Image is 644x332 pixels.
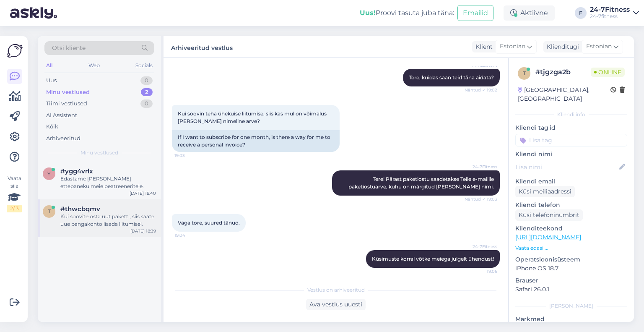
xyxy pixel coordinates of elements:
[466,268,497,274] span: 19:06
[466,164,497,170] span: 24-7Fitness
[7,43,23,59] img: Askly Logo
[87,60,101,71] div: Web
[515,302,627,310] div: [PERSON_NAME]
[372,256,494,262] span: Küsimuste korral võtke meiega julgelt ühendust!
[47,170,51,177] span: y
[130,190,156,196] div: [DATE] 18:40
[515,186,575,197] div: Küsi meiliaadressi
[46,99,87,108] div: Tiimi vestlused
[360,9,376,17] b: Uus!
[130,228,156,234] div: [DATE] 18:39
[60,205,100,213] span: #thwcbqmv
[46,76,57,85] div: Uus
[409,74,494,81] span: Tere, kuidas saan teid täna aidata?
[515,134,627,146] input: Lisa tag
[46,88,90,97] div: Minu vestlused
[515,244,627,252] p: Vaata edasi ...
[60,167,93,175] span: #ygg4vrlx
[172,130,340,152] div: If I want to subscribe for one month, is there a way for me to receive a personal invoice?
[515,209,583,221] div: Küsi telefoninumbrit
[586,42,612,51] span: Estonian
[178,110,328,124] span: Kui soovin teha ühekuise liitumise, siis kas mul on võimalus [PERSON_NAME] nimeline arve?
[348,176,495,190] span: Tere! Pärast paketiostu saadetakse Teile e-mailile paketiostuarve, kuhu on märgitud [PERSON_NAME]...
[307,286,365,294] span: Vestlus on arhiveeritud
[515,285,627,294] p: Safari 26.0.1
[500,42,525,51] span: Estonian
[457,5,493,21] button: Emailid
[591,68,625,77] span: Online
[46,134,80,143] div: Arhiveeritud
[515,123,627,132] p: Kliendi tag'id
[515,201,627,209] p: Kliendi telefon
[504,5,555,21] div: Aktiivne
[543,42,579,51] div: Klienditugi
[60,175,156,190] div: Edastame [PERSON_NAME] ettepaneku meie peatreeneritele.
[515,150,627,159] p: Kliendi nimi
[52,44,86,52] span: Otsi kliente
[140,99,153,108] div: 0
[466,243,497,250] span: 24-7Fitness
[46,111,77,120] div: AI Assistent
[80,149,118,157] span: Minu vestlused
[7,175,22,212] div: Vaata siia
[575,7,587,19] div: F
[535,67,591,77] div: # tjgzga2b
[174,232,206,238] span: 19:04
[171,41,233,52] label: Arhiveeritud vestlus
[44,60,54,71] div: All
[518,86,610,103] div: [GEOGRAPHIC_DATA], [GEOGRAPHIC_DATA]
[590,6,639,20] a: 24-7Fitness24-7fitness
[515,264,627,273] p: iPhone OS 18.7
[523,70,526,76] span: t
[7,205,22,212] div: 2 / 3
[515,255,627,264] p: Operatsioonisüsteem
[178,220,240,226] span: Väga tore, suured tänud.
[48,208,51,214] span: t
[134,60,154,71] div: Socials
[46,123,58,131] div: Kõik
[590,6,630,13] div: 24-7Fitness
[140,76,153,85] div: 0
[516,162,618,172] input: Lisa nimi
[174,152,206,159] span: 19:03
[465,87,497,93] span: Nähtud ✓ 19:02
[465,196,497,202] span: Nähtud ✓ 19:03
[515,224,627,233] p: Klienditeekond
[360,8,454,18] div: Proovi tasuta juba täna:
[60,213,156,228] div: Kui soovite osta uut paketti, siis saate uue pangakonto lisada liitumisel.
[472,42,493,51] div: Klient
[515,177,627,186] p: Kliendi email
[515,276,627,285] p: Brauser
[306,299,366,310] div: Ava vestlus uuesti
[515,233,581,241] a: [URL][DOMAIN_NAME]
[515,111,627,118] div: Kliendi info
[590,13,630,20] div: 24-7fitness
[141,88,153,97] div: 2
[515,315,627,324] p: Märkmed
